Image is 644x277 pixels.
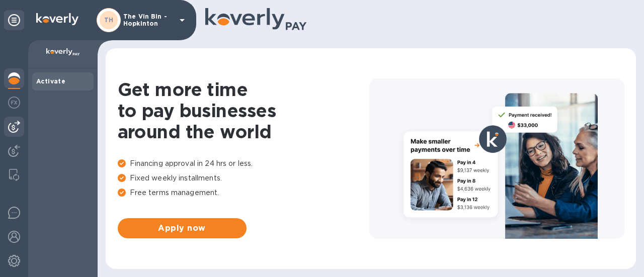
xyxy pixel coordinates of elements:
img: Logo [36,13,78,25]
img: Foreign exchange [8,97,20,109]
div: Unpin categories [4,10,24,30]
button: Apply now [118,218,247,238]
p: Financing approval in 24 hrs or less. [118,158,369,169]
b: Activate [36,77,65,85]
b: TH [104,16,114,24]
p: The Vin Bin - Hopkinton [123,13,174,27]
h1: Get more time to pay businesses around the world [118,79,369,142]
p: Free terms management. [118,188,369,198]
span: Apply now [126,222,238,234]
p: Fixed weekly installments. [118,173,369,183]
